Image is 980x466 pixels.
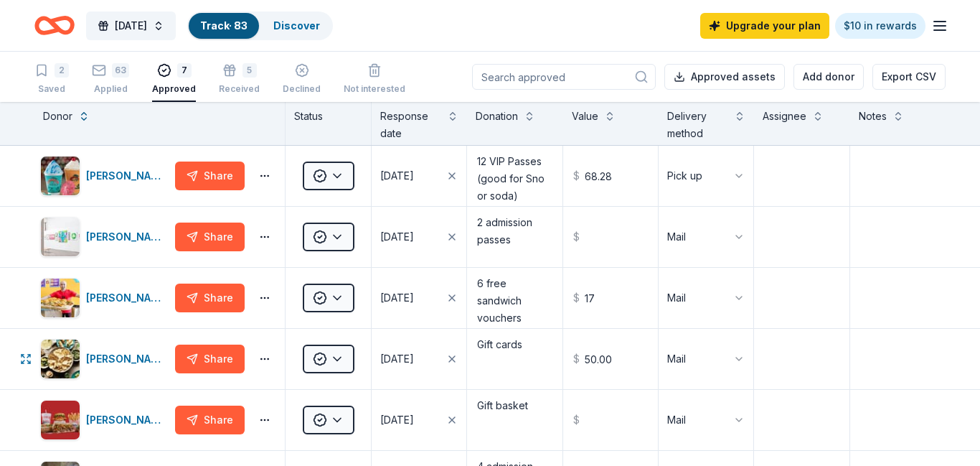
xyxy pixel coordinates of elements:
div: Response date [380,108,441,142]
a: Track· 83 [200,19,248,32]
img: Image for Bahama Buck's [41,157,80,195]
div: Saved [34,83,69,95]
button: Add donor [793,64,864,90]
button: [DATE] [372,329,466,389]
a: Upgrade your plan [700,13,829,39]
button: Image for Ike's Sandwiches[PERSON_NAME]'s Sandwiches [40,278,169,318]
a: $10 in rewards [835,13,925,39]
div: [DATE] [380,350,414,368]
img: Image for Pappas Restaurants [41,340,80,378]
div: 5 [242,63,257,78]
button: Share [175,162,245,190]
textarea: Gift cards [468,330,560,388]
div: [PERSON_NAME] [86,411,169,429]
div: [PERSON_NAME] Center for the Arts [86,228,169,246]
div: [PERSON_NAME] [86,167,169,185]
div: [DATE] [380,167,414,185]
div: [DATE] [380,228,414,246]
button: Image for Portillo's[PERSON_NAME] [40,400,169,440]
textarea: 6 free sandwich vouchers [468,269,560,327]
div: Approved [152,83,196,95]
button: Image for Bahama Buck's[PERSON_NAME] [40,156,169,196]
button: Share [175,345,245,373]
div: [PERSON_NAME] Restaurants [86,350,169,368]
button: [DATE] [86,11,176,40]
button: 63Applied [92,57,129,102]
div: Donation [476,108,518,125]
button: Image for Pappas Restaurants[PERSON_NAME] Restaurants [40,339,169,379]
button: 5Received [219,57,260,102]
div: Assignee [763,108,806,125]
textarea: Gift basket [468,391,560,449]
div: Applied [92,83,129,95]
img: Image for Portillo's [41,401,80,439]
div: 63 [112,63,129,78]
button: Approved assets [664,64,785,90]
input: Search approved [472,64,656,90]
div: Donor [43,108,72,125]
div: Status [286,102,372,145]
div: Received [219,83,260,95]
button: Share [175,223,245,251]
div: 7 [177,63,192,78]
img: Image for Ike's Sandwiches [41,279,80,317]
button: Image for Chandler Center for the Arts[PERSON_NAME] Center for the Arts [40,217,169,257]
button: Export CSV [872,64,946,90]
button: 2Saved [34,57,69,102]
div: Declined [283,83,321,95]
button: Share [175,284,245,312]
div: Value [572,108,598,125]
textarea: 2 admission passes [468,208,560,266]
button: Share [175,406,245,434]
div: Delivery method [667,108,728,142]
button: Not interested [344,57,405,102]
a: Discover [273,19,320,32]
span: [DATE] [115,17,147,34]
div: [PERSON_NAME]'s Sandwiches [86,289,169,307]
div: [DATE] [380,411,414,429]
button: 7Approved [152,57,196,102]
textarea: 12 VIP Passes (good for Sno or soda) [468,147,560,205]
button: Track· 83Discover [187,11,333,40]
div: Not interested [344,83,405,95]
div: 2 [55,63,69,78]
button: [DATE] [372,207,466,267]
a: Home [34,9,75,42]
div: [DATE] [380,289,414,307]
button: [DATE] [372,390,466,450]
button: [DATE] [372,268,466,328]
img: Image for Chandler Center for the Arts [41,218,80,256]
button: Declined [283,57,321,102]
button: [DATE] [372,146,466,206]
div: Notes [859,108,887,125]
